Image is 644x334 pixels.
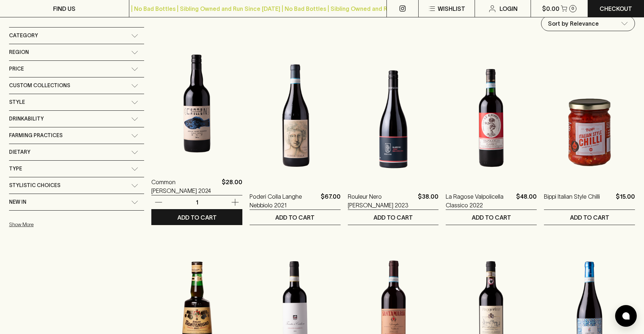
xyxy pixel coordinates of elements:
[616,192,635,210] p: $15.00
[9,181,60,190] span: Stylistic Choices
[9,148,30,157] span: Dietary
[348,192,415,210] a: Rouleur Nero [PERSON_NAME] 2023
[9,144,144,160] div: Dietary
[321,192,341,210] p: $67.00
[544,192,600,210] a: Bippi Italian Style Chilli
[9,161,144,177] div: Type
[9,114,44,123] span: Drinkability
[9,217,104,232] button: Show More
[151,210,242,225] button: ADD TO CART
[348,210,439,225] button: ADD TO CART
[516,192,537,210] p: $48.00
[373,213,413,222] p: ADD TO CART
[446,55,537,181] img: La Ragose Valpolicella Classico 2022
[151,40,242,167] img: Common Molly Sangiovese 2024
[542,4,559,13] p: $0.00
[446,192,513,210] a: La Ragose Valpolicella Classico 2022
[250,55,341,181] img: Poderi Colla Langhe Nebbiolo 2021
[570,213,609,222] p: ADD TO CART
[348,55,439,181] img: Rouleur Nero d' Avola 2023
[250,192,318,210] a: Poderi Colla Langhe Nebbiolo 2021
[9,98,25,107] span: Style
[9,127,144,144] div: Farming Practices
[9,177,144,194] div: Stylistic Choices
[188,198,206,206] p: 1
[222,178,242,195] p: $28.00
[250,210,341,225] button: ADD TO CART
[9,44,144,60] div: Region
[9,198,26,207] span: New In
[53,4,75,13] p: FIND US
[544,210,635,225] button: ADD TO CART
[9,81,70,90] span: Custom Collections
[9,64,24,73] span: Price
[9,31,38,40] span: Category
[9,61,144,77] div: Price
[622,312,630,320] img: bubble-icon
[151,178,219,195] a: Common [PERSON_NAME] 2024
[9,94,144,110] div: Style
[9,164,22,173] span: Type
[418,192,438,210] p: $38.00
[9,131,62,140] span: Farming Practices
[548,19,599,28] p: Sort by Relevance
[472,213,511,222] p: ADD TO CART
[9,48,29,57] span: Region
[177,213,217,222] p: ADD TO CART
[9,28,144,44] div: Category
[9,111,144,127] div: Drinkability
[571,7,574,10] p: 0
[9,77,144,94] div: Custom Collections
[600,4,632,13] p: Checkout
[446,210,537,225] button: ADD TO CART
[438,4,465,13] p: Wishlist
[500,4,518,13] p: Login
[275,213,315,222] p: ADD TO CART
[544,55,635,181] img: Bippi Italian Style Chilli
[9,194,144,210] div: New In
[541,16,635,31] div: Sort by Relevance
